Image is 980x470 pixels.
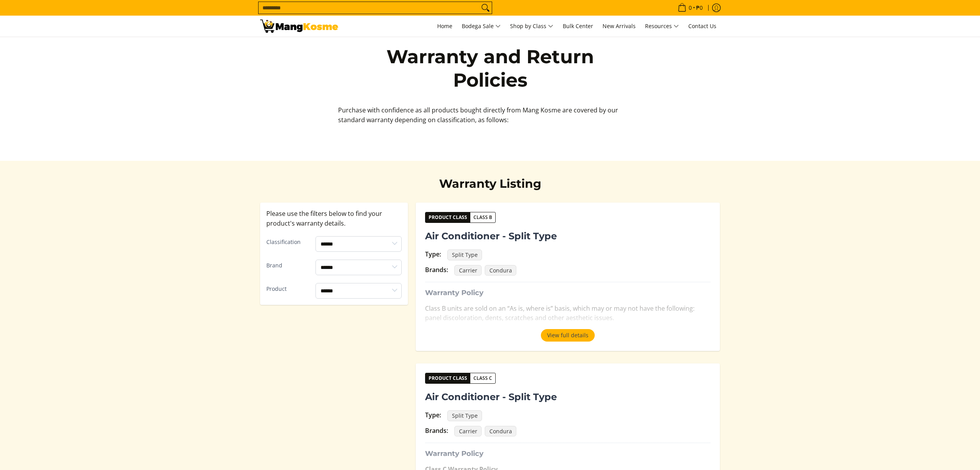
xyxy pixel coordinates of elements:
a: New Arrivals [599,16,640,37]
div: Brands: [425,265,448,275]
span: Class C [470,374,495,382]
button: Search [479,2,492,14]
span: Carrier [454,426,482,437]
a: Contact Us [684,16,720,37]
span: Condura [485,426,516,437]
a: Resources [641,16,683,37]
h3: Warranty Policy [425,449,711,458]
h1: Warranty and Return Policies [377,45,603,92]
span: Split Type [447,249,482,260]
h2: Warranty Listing [377,176,603,191]
span: • [675,4,705,12]
span: Product Class [425,373,470,383]
span: Contact Us [688,22,716,30]
p: Please use the filters below to find your product's warranty details. [266,209,402,228]
span: Shop by Class [510,21,553,31]
div: Type: [425,410,441,420]
div: Brands: [425,426,448,436]
span: Carrier [454,265,482,276]
span: Product Class [425,212,470,223]
label: Classification [266,237,310,247]
a: Shop by Class [506,16,557,37]
span: Bulk Center [563,22,593,30]
button: View full details [541,329,595,342]
div: Type: [425,249,441,259]
a: Bodega Sale [458,16,505,37]
span: Home [437,22,452,30]
span: Condura [485,265,516,276]
span: Resources [645,21,679,31]
span: New Arrivals [603,22,636,30]
span: Class B [470,214,495,221]
span: Air Conditioner - Split Type [425,229,557,243]
p: Class B units are sold on an “As is, where is” basis, which may or may not have the following: pa... [425,304,711,331]
span: Bodega Sale [462,21,501,31]
nav: Main Menu [346,16,720,37]
span: Split Type [447,410,482,421]
a: Home [433,16,456,37]
span: Air Conditioner - Split Type [425,390,557,404]
h3: Warranty Policy [425,288,711,297]
img: Warranty and Return Policies l Mang Kosme [260,20,338,33]
a: Bulk Center [559,16,597,37]
span: 0 [688,5,693,11]
label: Brand [266,261,310,271]
label: Product [266,284,310,294]
span: Purchase with confidence as all products bought directly from Mang Kosme are covered by our stand... [338,106,618,124]
span: ₱0 [695,5,704,11]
